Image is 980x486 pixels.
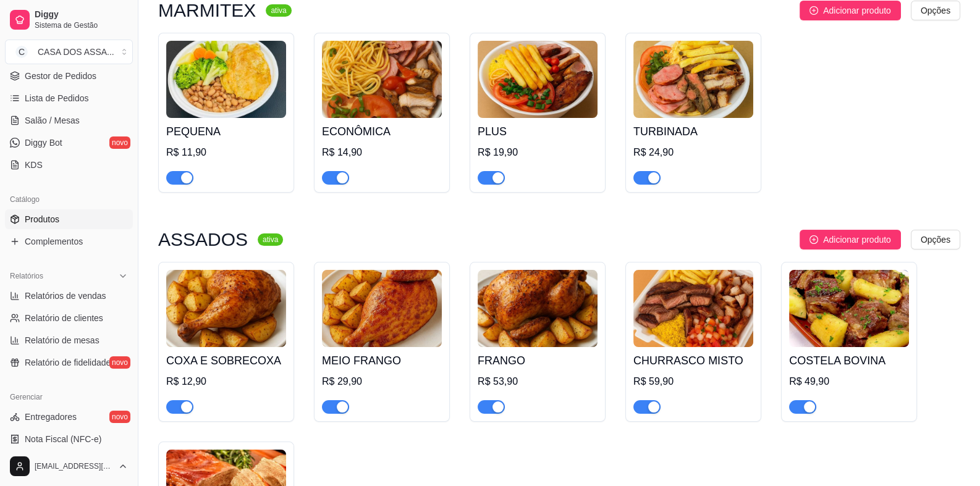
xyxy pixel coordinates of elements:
span: Entregadores [25,411,77,423]
a: Entregadoresnovo [5,407,133,427]
span: Opções [921,233,950,246]
img: product-image [478,270,598,347]
div: Catálogo [5,190,133,209]
span: plus-circle [809,235,818,244]
div: CASA DOS ASSA ... [38,46,114,58]
h4: COXA E SOBRECOXA [166,352,286,369]
sup: ativa [258,233,283,246]
a: Salão / Mesas [5,111,133,130]
h4: PLUS [478,123,598,140]
span: Lista de Pedidos [25,92,89,104]
div: R$ 53,90 [478,374,598,389]
button: Opções [911,230,960,249]
div: R$ 29,90 [322,374,442,389]
span: Sistema de Gestão [35,20,128,30]
span: Relatório de mesas [25,334,99,346]
div: Gerenciar [5,387,133,407]
a: Relatório de mesas [5,330,133,350]
h3: ASSADOS [158,232,248,247]
h4: FRANGO [478,352,598,369]
div: R$ 24,90 [633,145,753,160]
a: Lista de Pedidos [5,88,133,108]
span: Opções [921,4,950,17]
button: Adicionar produto [800,230,901,249]
a: Relatórios de vendas [5,286,133,306]
img: product-image [633,41,753,118]
span: Produtos [25,213,59,225]
img: product-image [166,41,286,118]
div: R$ 12,90 [166,374,286,389]
h3: MARMITEX [158,3,256,18]
span: Diggy Bot [25,136,62,149]
a: DiggySistema de Gestão [5,5,133,35]
a: Diggy Botnovo [5,133,133,153]
span: Gestor de Pedidos [25,70,96,82]
span: Adicionar produto [823,233,891,246]
span: Nota Fiscal (NFC-e) [25,433,101,445]
h4: PEQUENA [166,123,286,140]
div: R$ 59,90 [633,374,753,389]
img: product-image [478,41,598,118]
span: plus-circle [809,6,818,15]
h4: CHURRASCO MISTO [633,352,753,369]
h4: ECONÔMICA [322,123,442,140]
div: R$ 14,90 [322,145,442,160]
h4: MEIO FRANGO [322,352,442,369]
span: Relatório de fidelidade [25,356,111,369]
span: Salão / Mesas [25,114,80,127]
button: Opções [911,1,960,20]
img: product-image [789,270,909,347]
div: R$ 19,90 [478,145,598,160]
a: Produtos [5,209,133,229]
a: Relatório de clientes [5,308,133,328]
h4: TURBINADA [633,123,753,140]
div: R$ 49,90 [789,374,909,389]
button: Adicionar produto [800,1,901,20]
button: [EMAIL_ADDRESS][DOMAIN_NAME] [5,451,133,481]
span: Relatório de clientes [25,312,103,324]
img: product-image [322,270,442,347]
sup: ativa [266,4,291,17]
h4: COSTELA BOVINA [789,352,909,369]
a: KDS [5,155,133,175]
a: Gestor de Pedidos [5,66,133,86]
span: KDS [25,159,43,171]
img: product-image [166,270,286,347]
div: R$ 11,90 [166,145,286,160]
span: Relatórios de vendas [25,290,106,302]
span: [EMAIL_ADDRESS][DOMAIN_NAME] [35,461,113,471]
a: Complementos [5,232,133,251]
a: Nota Fiscal (NFC-e) [5,429,133,449]
img: product-image [633,270,753,347]
span: Diggy [35,9,128,20]
img: product-image [322,41,442,118]
span: C [15,46,28,58]
span: Relatórios [10,271,43,281]
button: Select a team [5,40,133,64]
a: Relatório de fidelidadenovo [5,353,133,372]
span: Adicionar produto [823,4,891,17]
span: Complementos [25,235,83,248]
